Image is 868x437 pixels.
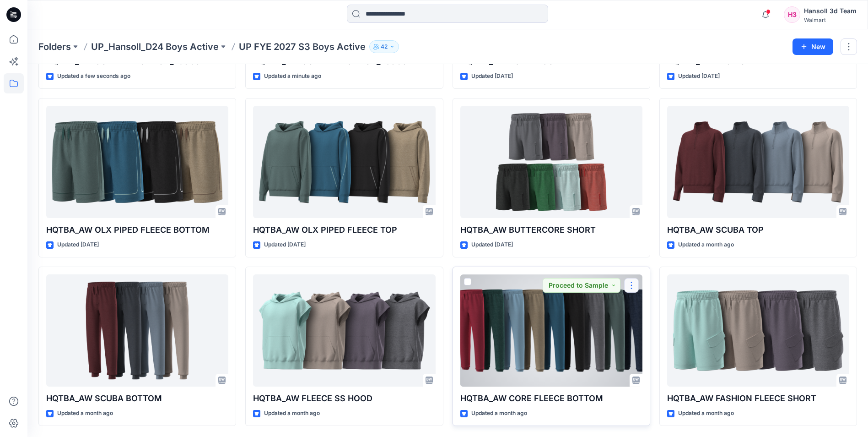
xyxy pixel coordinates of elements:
p: Updated a month ago [57,409,113,418]
p: Updated a month ago [678,240,734,250]
a: Folders [38,40,71,53]
button: 42 [369,40,399,53]
p: Updated [DATE] [678,71,720,81]
a: HQTBA_AW SCUBA BOTTOM [46,274,228,387]
p: HQTBA_AW FASHION FLEECE SHORT [667,392,849,405]
p: HQTBA_AW SCUBA BOTTOM [46,392,228,405]
p: HQTBA_AW BUTTERCORE SHORT [460,224,642,236]
a: HQTBA_AW SCUBA TOP [667,106,849,218]
p: HQTBA_AW CORE FLEECE BOTTOM [460,392,642,405]
p: Updated [DATE] [471,240,513,250]
a: HQTBA_AW BUTTERCORE SHORT [460,106,642,218]
p: Updated a minute ago [264,71,321,81]
div: Hansoll 3d Team [804,5,857,16]
p: UP FYE 2027 S3 Boys Active [239,40,366,53]
p: Updated [DATE] [264,240,306,250]
p: Updated a month ago [678,409,734,418]
p: Updated a month ago [264,409,320,418]
p: HQTBA_AW SCUBA TOP [667,224,849,236]
a: HQTBA_AW FASHION FLEECE SHORT [667,274,849,387]
p: Updated [DATE] [57,240,99,250]
a: UP_Hansoll_D24 Boys Active [91,40,219,53]
p: Updated a month ago [471,409,527,418]
a: HQTBA_AW OLX PIPED FLEECE BOTTOM [46,106,228,218]
a: HQTBA_AW CORE FLEECE BOTTOM [460,274,642,387]
a: HQTBA_AW FLEECE SS HOOD [253,274,435,387]
p: Updated [DATE] [471,71,513,81]
p: 42 [381,42,388,52]
p: Updated a few seconds ago [57,71,130,81]
p: HQTBA_AW OLX PIPED FLEECE TOP [253,224,435,236]
div: H3 [784,6,800,23]
button: New [793,38,833,55]
div: Walmart [804,16,857,23]
p: HQTBA_AW FLEECE SS HOOD [253,392,435,405]
p: HQTBA_AW OLX PIPED FLEECE BOTTOM [46,224,228,236]
a: HQTBA_AW OLX PIPED FLEECE TOP [253,106,435,218]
